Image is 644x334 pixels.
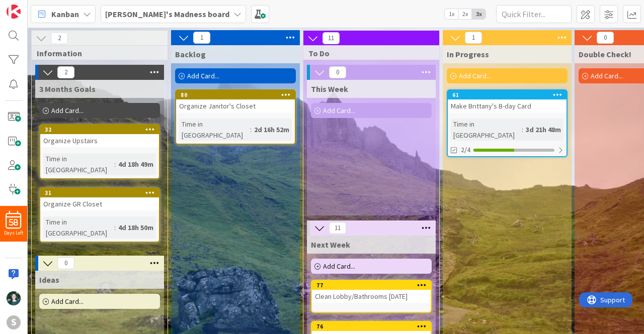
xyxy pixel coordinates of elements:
div: 80Organize Janitor's Closet [176,90,295,113]
span: 58 [9,219,18,226]
span: Ideas [39,275,59,285]
div: 4d 18h 50m [116,222,156,233]
span: Support [21,2,46,14]
span: 0 [597,32,614,44]
span: : [114,159,116,170]
span: : [250,124,252,135]
div: 31Organize GR Closet [40,188,159,210]
span: 2/4 [461,145,470,155]
div: 32 [45,126,159,133]
span: 3x [472,9,486,19]
span: Double Check! [579,49,631,59]
div: 3d 21h 48m [523,124,563,135]
span: 2 [57,66,74,78]
input: Quick Filter... [496,5,572,23]
div: 32 [40,125,159,134]
img: KM [7,291,21,305]
span: Add Card... [459,71,491,80]
div: 80 [181,91,295,98]
span: 0 [57,257,74,269]
div: Organize Upstairs [40,134,159,147]
div: 4d 18h 49m [116,159,156,170]
span: : [522,124,523,135]
div: 77Clean Lobby/Bathrooms [DATE] [312,281,431,303]
div: 31 [40,188,159,197]
span: 1 [465,32,482,44]
span: Add Card... [51,106,84,115]
span: 0 [329,66,346,78]
span: 3 Months Goals [39,84,96,94]
span: 2 [51,32,68,44]
div: 61 [452,91,567,98]
div: 76 [312,322,431,331]
span: : [114,222,116,233]
div: Make Brittany's B-day Card [448,99,567,113]
span: Add Card... [591,71,623,80]
span: In Progress [447,49,489,59]
div: 61Make Brittany's B-day Card [448,90,567,113]
span: 2x [458,9,472,19]
span: Add Card... [51,297,84,306]
div: 77 [312,281,431,290]
div: Organize GR Closet [40,197,159,210]
span: To Do [308,48,427,58]
span: Kanban [51,8,79,20]
div: 77 [316,282,431,289]
span: Information [37,48,155,58]
div: Clean Lobby/Bathrooms [DATE] [312,290,431,303]
div: Time in [GEOGRAPHIC_DATA] [451,119,522,141]
div: Organize Janitor's Closet [176,99,295,113]
span: Backlog [175,49,206,59]
div: Time in [GEOGRAPHIC_DATA] [179,119,250,141]
span: Next Week [311,240,350,250]
div: 80 [176,90,295,99]
div: S [7,315,21,329]
div: Time in [GEOGRAPHIC_DATA] [43,216,114,239]
b: [PERSON_NAME]'s Madness board [105,9,229,19]
span: This Week [311,84,348,94]
div: 32Organize Upstairs [40,125,159,147]
div: 31 [45,189,159,196]
span: 11 [323,32,340,44]
div: 76 [316,323,431,330]
img: Visit kanbanzone.com [7,5,21,19]
span: 1x [445,9,458,19]
span: Add Card... [187,71,219,80]
span: Add Card... [323,262,355,271]
div: Time in [GEOGRAPHIC_DATA] [43,153,114,175]
span: Add Card... [323,106,355,115]
span: 11 [329,222,346,234]
div: 61 [448,90,567,99]
span: 1 [193,32,210,44]
div: 2d 16h 52m [252,124,292,135]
